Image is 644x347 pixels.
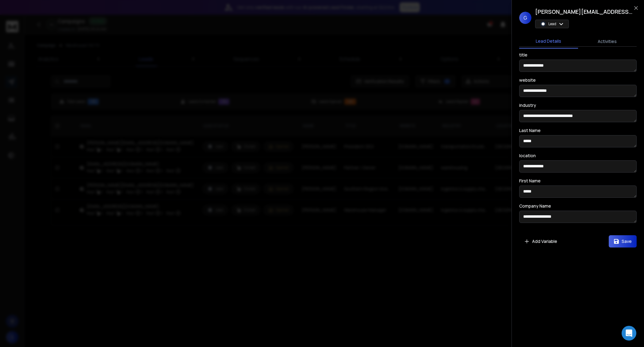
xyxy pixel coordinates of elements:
[519,12,531,24] span: G
[622,326,636,341] div: Open Intercom Messenger
[519,235,562,248] button: Add Variable
[535,7,633,16] h1: [PERSON_NAME][EMAIL_ADDRESS][DOMAIN_NAME]
[578,35,637,48] button: Activities
[519,78,536,82] label: website
[519,179,541,183] label: First Name
[548,21,556,26] p: Lead
[519,204,551,208] label: Company Name
[519,34,578,49] button: Lead Details
[519,154,536,158] label: location
[519,128,541,133] label: Last Name
[519,103,536,107] label: industry
[519,53,527,57] label: title
[609,235,637,248] button: Save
